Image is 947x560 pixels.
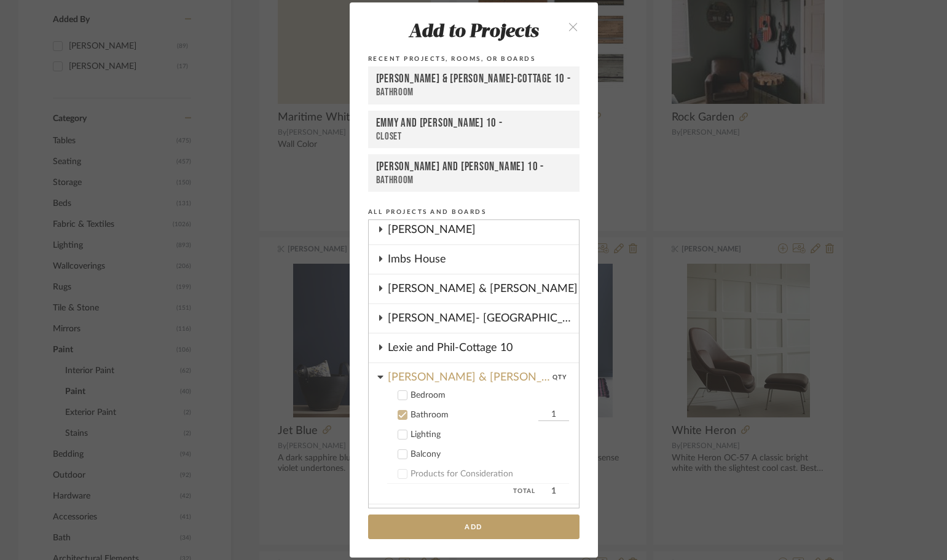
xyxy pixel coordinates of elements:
[376,160,572,174] div: [PERSON_NAME] and [PERSON_NAME] 10 -
[388,363,552,385] div: [PERSON_NAME] & [PERSON_NAME]-Cottage 10
[376,174,572,186] div: Bathroom
[556,14,592,39] button: close
[388,245,579,274] div: Imbs House
[538,484,569,499] span: 1
[376,116,572,130] div: Emmy and [PERSON_NAME] 10 -
[411,430,569,440] div: Lighting
[552,363,567,385] div: QTY
[368,207,580,218] div: All Projects and Boards
[376,86,572,99] div: Bathroom
[368,515,580,540] button: Add
[387,484,535,499] span: Total
[388,334,579,362] div: Lexie and Phil-Cottage 10
[368,22,580,43] div: Add to Projects
[376,130,572,143] div: Closet
[376,72,572,87] div: [PERSON_NAME] & [PERSON_NAME]-Cottage 10 -
[388,275,579,303] div: [PERSON_NAME] & [PERSON_NAME]
[538,409,569,421] input: Bathroom
[388,304,579,333] div: [PERSON_NAME]- [GEOGRAPHIC_DATA]
[388,505,579,533] div: [PERSON_NAME]-[GEOGRAPHIC_DATA]
[411,390,569,401] div: Bedroom
[411,410,535,420] div: Bathroom
[368,53,580,65] div: Recent Projects, Rooms, or Boards
[411,449,569,460] div: Balcony
[411,469,569,479] div: Products for Consideration
[388,216,579,244] div: [PERSON_NAME]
